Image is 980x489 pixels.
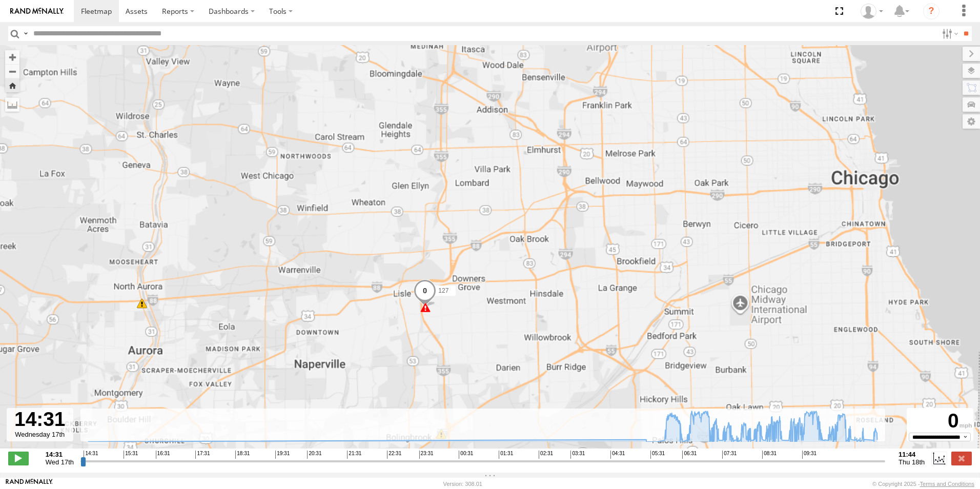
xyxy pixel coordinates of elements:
[5,50,19,64] button: Zoom in
[235,451,250,459] span: 18:31
[8,452,29,465] label: Play/Stop
[156,451,170,459] span: 16:31
[5,64,19,78] button: Zoom out
[459,451,473,459] span: 00:31
[938,26,960,41] label: Search Filter Options
[722,451,737,459] span: 07:31
[499,451,513,459] span: 01:31
[195,451,210,459] span: 17:31
[6,479,53,489] a: Visit our Website
[762,451,777,459] span: 08:31
[610,451,625,459] span: 04:31
[22,26,30,41] label: Search Query
[923,3,940,19] i: ?
[438,287,448,294] span: 127
[443,481,482,487] div: Version: 308.01
[46,458,74,466] span: Wed 17th Sep 2025
[857,4,887,19] div: Ed Pruneda
[307,451,321,459] span: 20:31
[570,451,585,459] span: 03:31
[920,481,974,487] a: Terms and Conditions
[872,481,974,487] div: © Copyright 2025 -
[650,451,665,459] span: 05:31
[899,458,925,466] span: Thu 18th Sep 2025
[347,451,361,459] span: 21:31
[275,451,290,459] span: 19:31
[5,97,19,112] label: Measure
[124,451,138,459] span: 15:31
[899,451,925,458] strong: 11:44
[539,451,553,459] span: 02:31
[5,78,19,92] button: Zoom Home
[908,410,972,433] div: 0
[419,451,434,459] span: 23:31
[84,451,98,459] span: 14:31
[682,451,697,459] span: 06:31
[46,451,74,458] strong: 14:31
[387,451,401,459] span: 22:31
[10,8,64,15] img: rand-logo.svg
[802,451,816,459] span: 09:31
[963,114,980,129] label: Map Settings
[951,452,972,465] label: Close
